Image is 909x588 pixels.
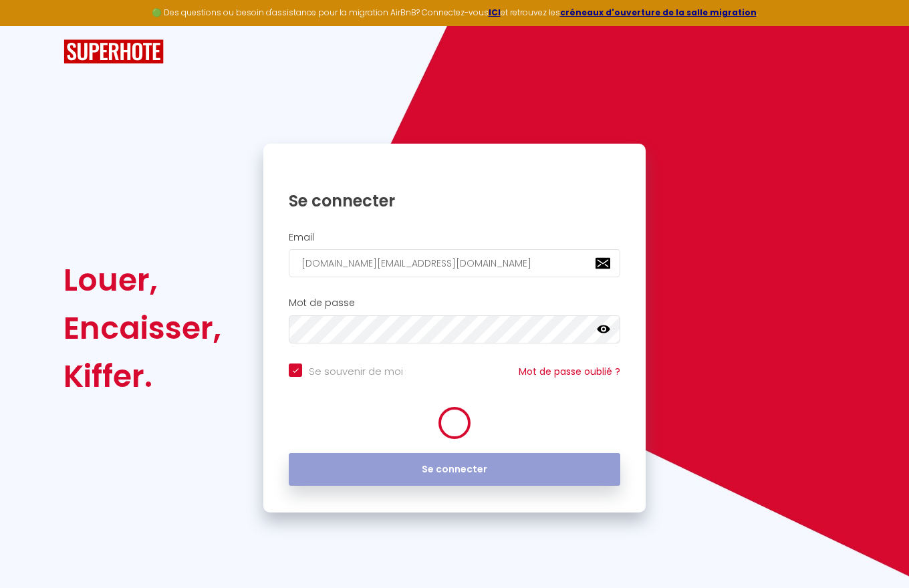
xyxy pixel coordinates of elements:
[11,5,51,45] button: Ouvrir le widget de chat LiveChat
[63,256,221,304] div: Louer,
[289,453,620,486] button: Se connecter
[63,39,164,64] img: SuperHote logo
[63,352,221,400] div: Kiffer.
[289,249,620,277] input: Ton Email
[519,365,620,378] a: Mot de passe oublié ?
[560,7,757,18] a: créneaux d'ouverture de la salle migration
[289,297,620,309] h2: Mot de passe
[63,304,221,352] div: Encaisser,
[289,190,620,211] h1: Se connecter
[289,232,620,243] h2: Email
[489,7,501,18] a: ICI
